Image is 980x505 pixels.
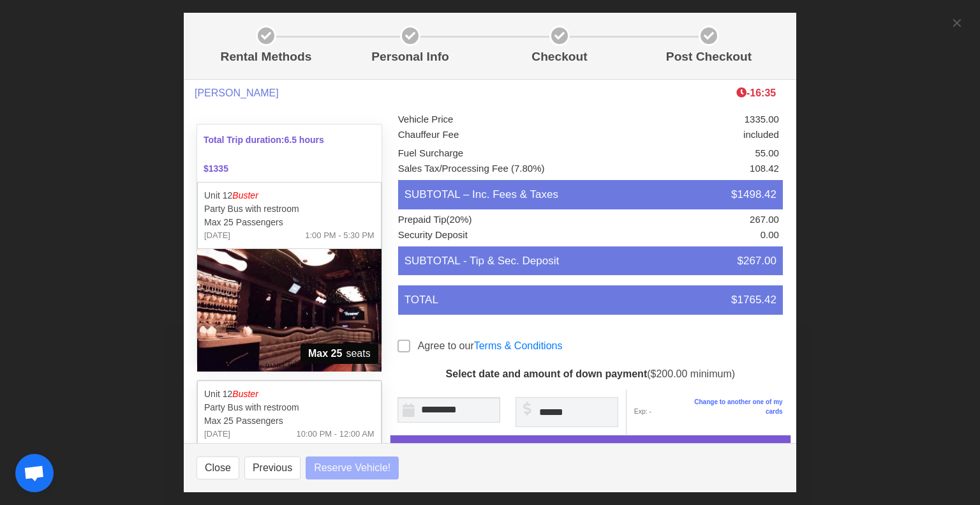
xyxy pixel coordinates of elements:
[398,128,598,143] li: Chauffeur Fee
[738,253,776,269] span: $267.00
[301,343,378,364] span: seats
[285,135,324,145] span: 6.5 hours
[204,388,375,401] p: Unit 12
[398,112,598,128] li: Vehicle Price
[297,428,375,441] span: 10:00 PM - 12:00 AM
[232,389,258,399] em: Buster
[446,368,648,379] strong: Select date and amount of down payment
[398,146,598,162] li: Fuel Surcharge
[196,126,383,155] span: Total Trip duration:
[397,366,783,382] p: ($200.00 minimum)
[314,460,390,476] span: Reserve Vehicle!
[195,87,279,99] span: [PERSON_NAME]
[197,456,239,479] button: Close
[731,292,776,308] span: $1765.42
[15,454,54,492] div: Open chat
[398,213,598,228] li: Prepaid Tip
[681,397,782,416] a: Change to another one of my cards
[232,190,258,200] em: Buster
[736,87,776,98] span: The clock is ticking ⁠— this timer shows how long we'll hold this limo during checkout. If time r...
[447,214,472,225] span: (20%)
[341,48,480,66] p: Personal Info
[305,229,374,242] span: 1:00 PM - 5:30 PM
[306,456,399,479] button: Reserve Vehicle!
[598,146,779,162] li: 55.00
[204,216,375,229] p: Max 25 Passengers
[204,428,230,441] span: [DATE]
[398,228,598,243] li: Security Deposit
[244,456,301,479] button: Previous
[390,435,591,466] div: Installment Amount Due
[398,180,783,209] li: SUBTOTAL – Inc. Fees & Taxes
[204,414,375,428] p: Max 25 Passengers
[731,186,776,203] span: $1498.42
[204,189,375,202] p: Unit 12
[474,340,563,351] a: Terms & Conditions
[204,163,228,174] b: $1335
[398,162,598,177] li: Sales Tax/Processing Fee (7.80%)
[736,87,776,98] b: -16:35
[598,128,779,143] li: included
[490,48,629,66] p: Checkout
[398,246,783,276] li: SUBTOTAL - Tip & Sec. Deposit
[197,249,382,372] img: 12%2002.jpg
[598,112,779,128] li: 1335.00
[204,401,375,414] p: Party Bus with restroom
[598,162,779,177] li: 108.42
[634,407,679,417] span: Exp: -
[204,229,230,242] span: [DATE]
[598,213,779,228] li: 267.00
[398,285,783,315] li: TOTAL
[204,202,375,216] p: Party Bus with restroom
[598,228,779,243] li: 0.00
[202,48,330,66] p: Rental Methods
[639,48,778,66] p: Post Checkout
[418,338,563,354] label: Agree to our
[590,435,791,466] div: 1565.42
[308,346,342,361] strong: Max 25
